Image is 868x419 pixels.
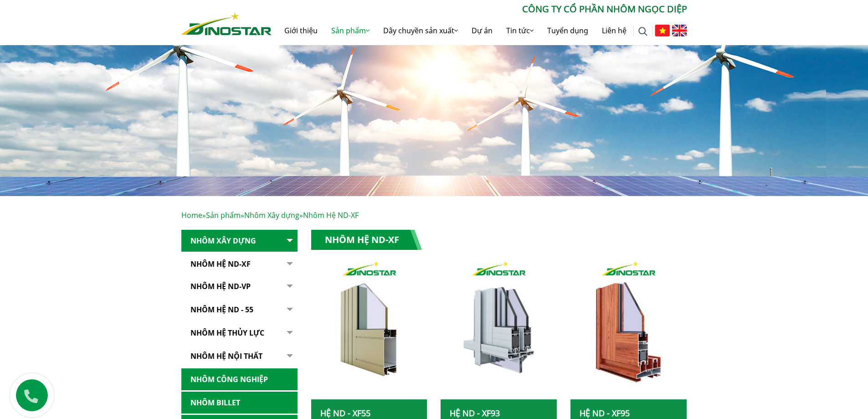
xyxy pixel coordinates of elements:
img: search [638,27,647,36]
a: Nhôm Xây dựng [181,230,298,252]
img: Nhôm Dinostar [181,12,272,35]
a: Giới thiệu [277,16,324,45]
a: Home [181,210,202,220]
a: Nhôm hệ nội thất [181,345,298,367]
a: Hệ ND - XF93 [450,408,500,419]
a: Hệ ND - XF95 [580,408,630,419]
h1: Nhôm Hệ ND-XF [311,230,422,250]
a: Sản phẩm [324,16,376,45]
a: Nhôm Công nghiệp [181,368,298,391]
a: nhom xay dung [311,257,427,399]
span: » » » [181,210,359,220]
img: nhom xay dung [441,257,557,399]
a: Dây chuyền sản xuất [376,16,465,45]
img: nhom xay dung [311,257,427,399]
a: NHÔM HỆ ND - 55 [181,299,298,321]
a: Nhôm Hệ ND-VP [181,275,298,298]
a: Nhôm Billet [181,392,298,414]
a: Tin tức [499,16,540,45]
a: Dự án [465,16,499,45]
p: CÔNG TY CỔ PHẦN NHÔM NGỌC DIỆP [272,2,687,16]
a: Nhôm hệ thủy lực [181,322,298,344]
a: Nhôm Xây dựng [244,210,299,220]
a: Nhôm Hệ ND-XF [181,253,298,275]
a: Tuyển dụng [540,16,595,45]
a: Sản phẩm [206,210,241,220]
img: Tiếng Việt [655,25,670,36]
span: Nhôm Hệ ND-XF [303,210,359,220]
a: Liên hệ [595,16,633,45]
a: Hệ ND - XF55 [320,408,370,419]
img: English [672,25,687,36]
img: nhom xay dung [570,257,687,399]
